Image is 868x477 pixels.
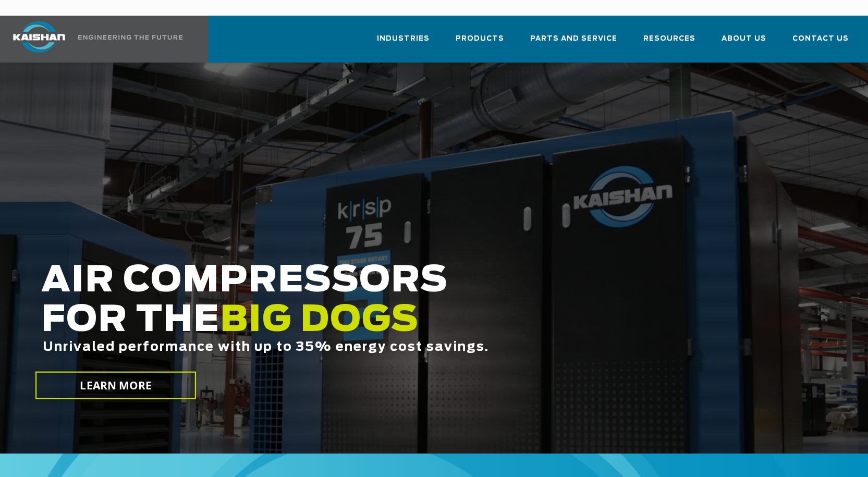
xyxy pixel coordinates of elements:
[78,35,182,40] img: Engineering the future
[643,33,695,45] span: Resources
[35,372,197,399] a: LEARN MORE
[377,33,430,45] span: Industries
[722,33,766,45] span: About Us
[722,25,766,60] a: About Us
[456,33,504,45] span: Products
[530,33,617,45] span: Parts and Service
[792,33,849,45] span: Contact Us
[43,341,489,353] span: Unrivaled performance with up to 35% energy cost savings.
[643,25,695,60] a: Resources
[377,25,430,60] a: Industries
[80,378,151,393] span: LEARN MORE
[530,25,617,60] a: Parts and Service
[792,25,849,60] a: Contact Us
[41,261,694,387] h2: AIR COMPRESSORS FOR THE
[456,25,504,60] a: Products
[220,303,419,338] span: BIG DOGS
